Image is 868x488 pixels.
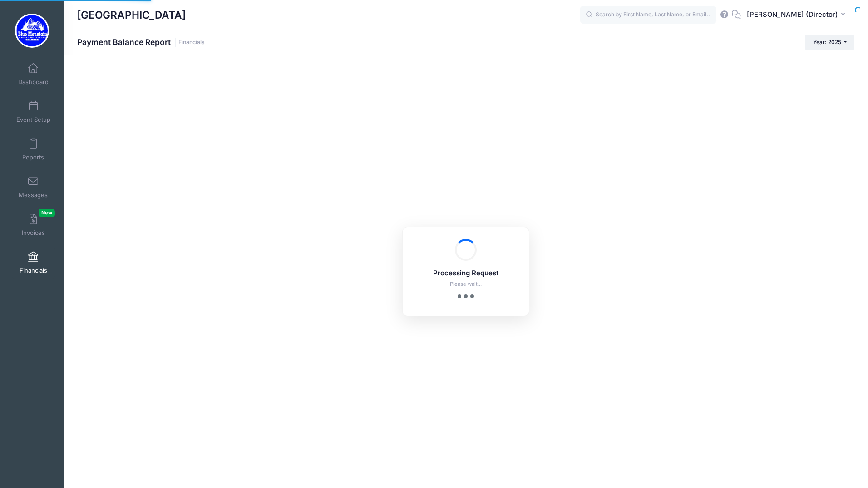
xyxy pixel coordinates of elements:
[178,39,205,46] a: Financials
[39,209,55,217] span: New
[747,10,838,20] span: [PERSON_NAME] (Director)
[12,134,55,165] a: Reports
[12,96,55,128] a: Event Setup
[15,14,49,48] img: Blue Mountain Cross Country Camp
[12,247,55,279] a: Financials
[77,37,205,47] h1: Payment Balance Report
[20,267,47,274] span: Financials
[414,280,517,288] p: Please wait...
[414,269,517,278] h5: Processing Request
[580,6,716,24] input: Search by First Name, Last Name, or Email...
[12,209,55,241] a: InvoicesNew
[741,5,854,25] button: [PERSON_NAME] (Director)
[12,171,55,203] a: Messages
[16,116,50,124] span: Event Setup
[18,78,49,86] span: Dashboard
[22,154,44,161] span: Reports
[77,5,186,25] h1: [GEOGRAPHIC_DATA]
[22,229,45,237] span: Invoices
[19,191,48,199] span: Messages
[12,58,55,90] a: Dashboard
[813,39,841,45] span: Year: 2025
[805,35,854,50] button: Year: 2025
